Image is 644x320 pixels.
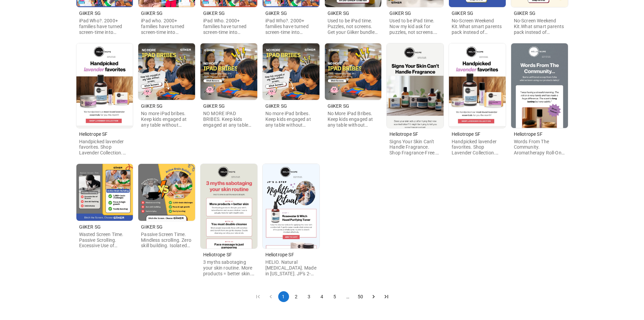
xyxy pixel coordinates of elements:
[325,43,382,100] img: Image
[514,131,543,137] span: Heliotrope SF
[330,291,340,302] button: Go to page 5
[79,139,130,190] span: Handpicked lavender favorites. Shop Lavender Collection. Shop Massage Candles. Shop Goat's Milk S...
[452,131,480,137] span: Heliotrope SF
[514,18,565,58] span: No-Screen Weekend Kit.What smart parents pack instead of handing over the iPad.Giiker [MEDICAL_DA...
[511,43,568,128] img: Image
[203,103,225,109] span: GiiKER SG
[203,111,251,139] span: NO MORE IPAD BRIBES. Keep kids engaged at any table without screens. Ditch Screens.
[79,224,101,230] span: GiiKER SG
[389,139,440,258] span: Signs Your Skin Can't Handle Fragrance. Shop Fragrance-Free. You have [MEDICAL_DATA] or [MEDICAL_...
[304,291,315,302] button: Go to page 3
[79,18,122,46] span: iPad Who?. 2000+ families have turned screen-time into learning!. Make the switch with Giiker.
[449,43,506,128] img: Image
[278,291,289,302] button: page 1
[265,18,309,46] span: iPad Who?. 2000+ families have turned screen-time into learning. Make the switch with Giiker.
[381,291,392,302] button: Go to last page
[389,131,418,137] span: Heliotrope SF
[263,43,319,100] img: Image
[138,43,195,100] img: Image
[79,10,101,16] span: GiiKER SG
[203,10,225,16] span: GiiKER SG
[265,10,287,16] span: GiiKER SG
[79,232,129,294] span: Wasted Screen Time. Passive Scrolling. Excessive Use of Screens. Zero skill building. Isolated pl...
[342,293,353,300] div: …
[355,291,366,302] button: Go to page 50
[141,103,163,109] span: GiiKER SG
[76,164,133,221] img: Image
[328,18,378,40] span: Used to be iPad time. Puzzles, not screens. Get your Giiker bundle now.
[265,103,287,109] span: GiiKER SG
[265,111,315,133] span: No more iPad bribes. Keep kids engaged at any table without screens. Ditch Screens.
[203,18,246,46] span: iPad Who. 2000+ families have turned screen-time into learning. Make the switch with Giiker.
[141,224,163,230] span: GiiKER SG
[389,10,411,16] span: GiiKER SG
[368,291,379,302] button: Go to next page
[141,18,184,46] span: iPad who. 2000+ families have turned screen-time into learning. Make the switch with Giiker.
[138,164,195,221] img: Image
[452,10,473,16] span: GiiKER SG
[328,10,349,16] span: GiiKER SG
[141,111,190,133] span: No more iPad bribes. Keep kids engaged at any table without screens. Ditch screens.
[387,43,444,128] img: Image
[328,111,377,133] span: No More iPad Bribes. Keep kids engaged at any table without screens. Ditch Screens.
[79,131,108,137] span: Heliotrope SF
[389,18,437,46] span: Used to be iPad time. Now my kid ask for puzzles, not screens. Shop the Play Anywhere Bundle.
[452,139,502,207] span: Handpicked lavender favorites. Shop Lavender Collection. Soy Wax & [PERSON_NAME] Butter Massage C...
[252,291,393,302] nav: pagination navigation
[317,291,328,302] button: Go to page 4
[203,252,232,257] span: Heliotrope SF
[328,103,349,109] span: GiiKER SG
[76,43,133,128] img: Image
[291,291,302,302] button: Go to page 2
[514,139,565,195] span: Words From The Community. Aromatherapy Roll-On Oil. Grounding Blend. Stress Reliever. Best smelli...
[514,10,535,16] span: GiiKER SG
[265,252,294,257] span: Heliotrope SF
[200,164,257,249] img: Image
[141,10,163,16] span: GiiKER SG
[452,18,502,58] span: No-Screen Weekend Kit.What smart parents pack instead of handing over the iPad.Giiker [MEDICAL_DA...
[200,43,257,100] img: Image
[263,164,319,249] img: Image
[141,232,191,282] span: Passive Screen Time. Mindless scrolling. Zero skill building. Isolated play. Active Brain Buildin...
